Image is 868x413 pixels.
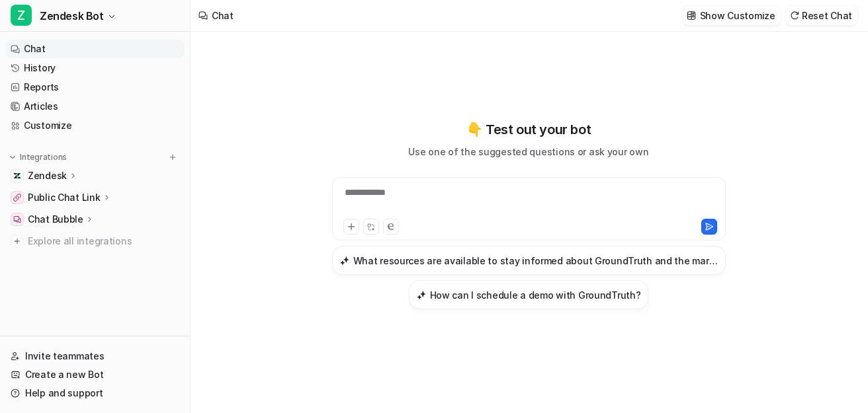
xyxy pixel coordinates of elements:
[5,384,185,402] a: Help and support
[13,194,21,202] img: Public Chat Link
[5,151,71,164] button: Integrations
[786,6,857,25] button: Reset Chat
[409,280,649,309] button: How can I schedule a demo with GroundTruth?How can I schedule a demo with GroundTruth?
[20,152,67,163] p: Integrations
[28,191,101,204] p: Public Chat Link
[5,365,185,384] a: Create a new Bot
[340,256,349,266] img: What resources are available to stay informed about GroundTruth and the marketing industry?
[5,97,185,116] a: Articles
[28,213,83,226] p: Chat Bubble
[5,40,185,58] a: Chat
[28,169,67,182] p: Zendesk
[13,215,21,223] img: Chat Bubble
[40,7,104,25] span: Zendesk Bot
[417,290,426,300] img: How can I schedule a demo with GroundTruth?
[5,59,185,77] a: History
[687,11,696,20] img: customize
[8,153,17,162] img: expand menu
[5,232,185,250] a: Explore all integrations
[5,78,185,96] a: Reports
[168,153,177,162] img: menu_add.svg
[466,120,591,139] p: 👇 Test out your bot
[332,246,726,275] button: What resources are available to stay informed about GroundTruth and the marketing industry?What r...
[5,347,185,365] a: Invite teammates
[28,231,179,252] span: Explore all integrations
[790,11,799,20] img: reset
[408,145,648,159] p: Use one of the suggested questions or ask your own
[430,288,641,302] h3: How can I schedule a demo with GroundTruth?
[13,172,21,180] img: Zendesk
[700,9,775,22] p: Show Customize
[683,6,781,25] button: Show Customize
[212,9,234,22] div: Chat
[11,5,32,26] span: Z
[353,254,718,268] h3: What resources are available to stay informed about GroundTruth and the marketing industry?
[11,235,24,248] img: explore all integrations
[5,116,185,135] a: Customize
